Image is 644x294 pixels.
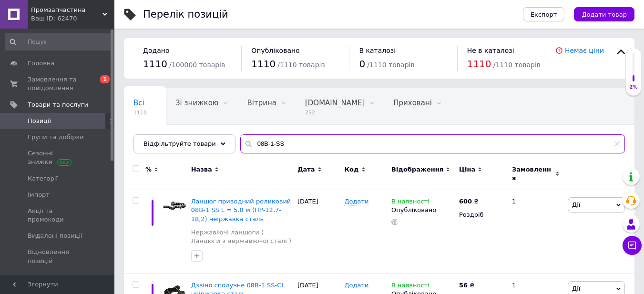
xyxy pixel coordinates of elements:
span: В наявності [391,198,429,208]
span: Головна [28,59,54,68]
span: Промзапчастина [31,6,102,14]
span: Замовлення та повідомлення [28,75,88,92]
span: Відфільтруйте товари [143,140,216,147]
input: Пошук [5,33,112,51]
div: 1 [506,190,565,274]
span: Експорт [531,11,557,18]
div: ₴ [459,281,474,290]
div: Перелік позицій [143,10,228,20]
span: Сезонні знижки [28,149,88,166]
span: Позиції [28,117,51,125]
div: [DATE] [295,190,342,274]
img: Цепь приводная роликовая 08B-1 SS L=5.0 м (ПР-12,7-18,2) нержавеющая сталь [162,197,186,213]
div: ₴ [459,197,479,206]
button: Експорт [523,7,565,21]
span: Товари та послуги [28,101,88,109]
span: Дії [572,201,580,208]
span: В наявності [391,282,429,292]
a: Немає ціни [565,47,604,54]
button: Чат з покупцем [623,236,642,255]
span: Код [344,165,358,174]
span: Вітрина [247,99,276,107]
span: 1110 [143,58,167,70]
span: / 100000 товарів [169,61,225,69]
span: 0 [359,58,365,70]
span: Додати [344,198,368,205]
span: Опубліковано [251,47,300,54]
span: / 1110 товарів [493,61,541,69]
span: 1110 [467,58,491,70]
span: [DOMAIN_NAME] [305,99,365,107]
a: Ланцюг приводний роликовий 08B-1 SS L = 5.0 м (ПР-12,7-18,2) неіржавка сталь [191,198,291,222]
span: Опубліковані [133,135,183,143]
div: 2% [626,84,641,91]
button: Додати товар [574,7,634,21]
span: Категорії [28,174,58,183]
span: 1110 [251,58,276,70]
span: 1 [100,75,110,83]
div: Ваш ID: 62470 [31,14,114,23]
div: Опубліковано [391,206,454,214]
span: Дата [297,165,315,174]
span: / 1110 товарів [367,61,414,69]
span: Характеристики [28,273,82,282]
div: Роздріб [459,211,504,219]
span: 1110 [133,109,147,116]
span: Групи та добірки [28,133,84,142]
span: % [145,165,152,174]
span: Не в каталозі [467,47,514,54]
span: Назва [191,165,212,174]
input: Пошук по назві позиції, артикулу і пошуковим запитам [240,134,625,153]
span: Зі знижкою [175,99,218,107]
span: Ціна [459,165,475,174]
span: Відновлення позицій [28,248,88,265]
span: / 1110 товарів [277,61,325,69]
a: Нержавіючі ланцюги ( Ланцюги з нержавіючої сталі ) [191,228,293,245]
span: Додати товар [582,11,627,18]
span: В каталозі [359,47,396,54]
span: Видалені позиції [28,232,82,240]
span: Додано [143,47,169,54]
span: Дії [572,285,580,292]
span: Імпорт [28,191,50,199]
b: 56 [459,282,468,289]
span: 752 [305,109,365,116]
span: Приховані [393,99,432,107]
b: 600 [459,198,472,205]
span: Замовлення [512,165,553,182]
span: Акції та промокоди [28,207,88,224]
span: Додати [344,282,368,289]
span: Всі [133,99,144,107]
span: Відображення [391,165,443,174]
